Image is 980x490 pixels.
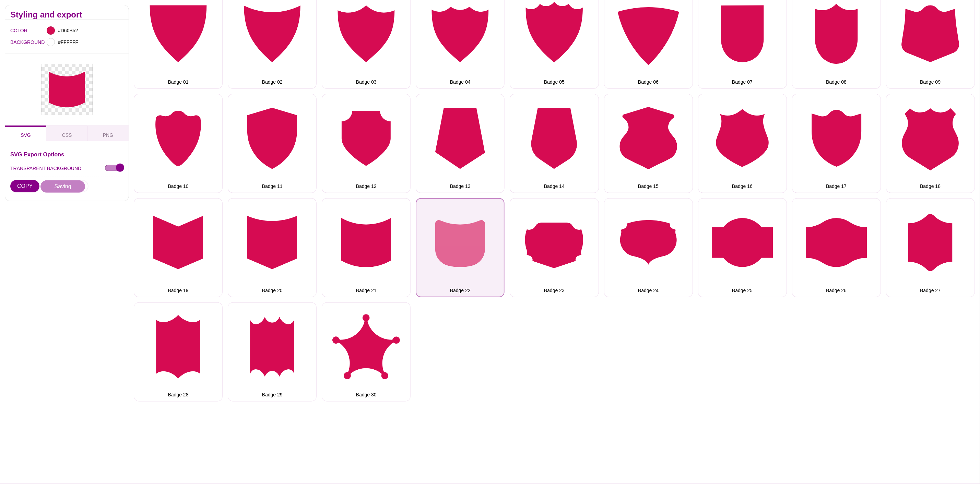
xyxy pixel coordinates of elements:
button: Badge 11 [228,94,317,193]
button: Badge 28 [134,302,223,402]
button: PNG [87,126,129,141]
button: Badge 14 [510,94,599,193]
button: DOWNLOAD [43,180,88,192]
button: Badge 27 [886,198,975,297]
button: COPY [10,180,39,192]
button: Badge 16 [698,94,787,193]
button: Badge 12 [322,94,411,193]
button: Badge 19 [134,198,223,297]
button: Badge 29 [228,302,317,402]
button: Badge 22 [416,198,505,297]
button: Badge 13 [416,94,505,193]
button: Badge 10 [134,94,223,193]
label: BACKGROUND [10,38,19,47]
button: Badge 20 [228,198,317,297]
label: COLOR [10,26,19,35]
h2: Styling and export [10,12,123,17]
button: Badge 25 [698,198,787,297]
label: TRANSPARENT BACKGROUND [10,164,81,173]
button: Badge 23 [510,198,599,297]
button: Badge 17 [792,94,881,193]
button: Badge 24 [604,198,693,297]
button: Badge 21 [322,198,411,297]
button: Badge 30 [322,302,411,402]
h3: SVG Export Options [10,152,123,157]
span: PNG [103,132,113,138]
button: CSS [46,126,87,141]
span: CSS [62,132,72,138]
button: Badge 26 [792,198,881,297]
button: Badge 15 [604,94,693,193]
button: Badge 18 [886,94,975,193]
